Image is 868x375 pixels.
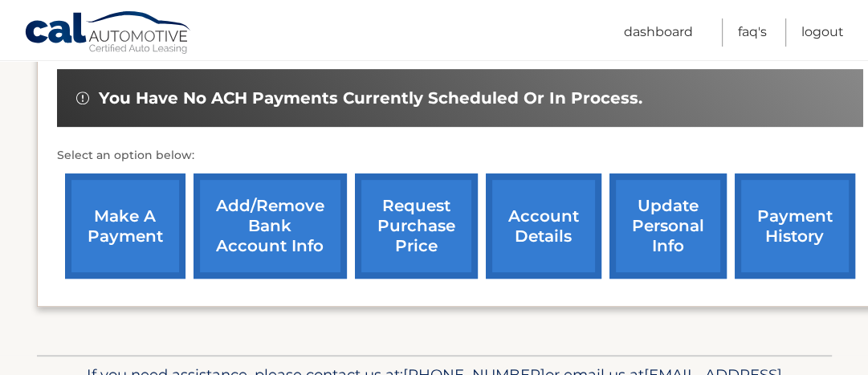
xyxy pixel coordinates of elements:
[801,18,844,47] a: Logout
[65,173,185,279] a: make a payment
[99,88,642,108] span: You have no ACH payments currently scheduled or in process.
[355,173,478,279] a: request purchase price
[194,173,347,279] a: Add/Remove bank account info
[735,173,855,279] a: payment history
[738,18,767,47] a: FAQ's
[24,10,193,57] a: Cal Automotive
[624,18,693,47] a: Dashboard
[609,173,727,279] a: update personal info
[486,173,601,279] a: account details
[57,146,863,165] p: Select an option below:
[76,92,89,104] img: alert-white.svg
